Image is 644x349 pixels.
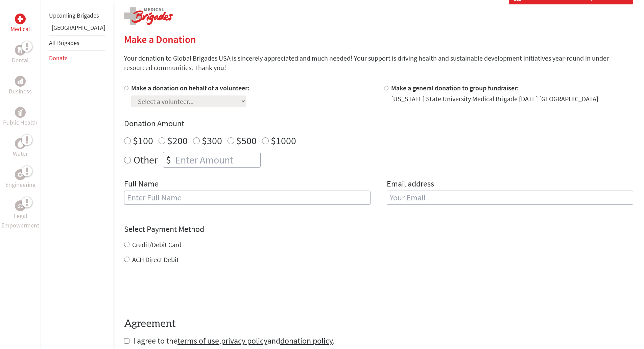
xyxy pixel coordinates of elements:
label: $100 [133,134,153,147]
label: $300 [202,134,222,147]
div: Engineering [15,169,26,180]
div: Water [15,138,26,149]
label: Make a general donation to group fundraiser: [391,84,519,92]
img: Business [18,79,23,84]
input: Enter Amount [174,152,260,167]
li: All Brigades [49,35,105,51]
a: All Brigades [49,39,79,47]
label: Full Name [124,178,159,191]
li: Donate [49,51,105,66]
iframe: reCAPTCHA [124,278,227,304]
div: Public Health [15,107,26,118]
p: Dental [12,56,29,65]
div: Business [15,76,26,87]
h4: Donation Amount [124,118,633,129]
h4: Agreement [124,318,633,330]
img: Engineering [18,172,23,177]
a: terms of use [177,335,219,346]
a: BusinessBusiness [9,76,32,96]
p: Medical [10,24,30,34]
div: Legal Empowerment [15,200,26,211]
h2: Make a Donation [124,33,633,45]
img: logo-medical.png [124,7,173,25]
h4: Select Payment Method [124,224,633,235]
p: Your donation to Global Brigades USA is sincerely appreciated and much needed! Your support is dr... [124,53,633,72]
a: WaterWater [13,138,28,158]
li: Guatemala [49,23,105,35]
label: ACH Direct Debit [132,255,179,264]
div: [US_STATE] State University Medical Brigade [DATE] [GEOGRAPHIC_DATA] [391,94,598,104]
div: $ [163,152,174,167]
p: Engineering [5,180,35,190]
img: Public Health [18,109,23,116]
label: Credit/Debit Card [132,240,182,249]
div: Dental [15,45,26,56]
label: $1000 [271,134,296,147]
p: Legal Empowerment [1,211,39,230]
input: Your Email [387,191,633,205]
label: Email address [387,178,434,191]
a: privacy policy [221,335,267,346]
a: DentalDental [12,45,29,65]
img: Water [18,139,23,147]
p: Business [9,87,32,96]
li: Upcoming Brigades [49,8,105,23]
label: Make a donation on behalf of a volunteer: [131,84,249,92]
input: Enter Full Name [124,191,371,205]
label: Other [134,152,158,168]
img: Medical [18,16,23,22]
div: Medical [15,14,26,24]
label: $500 [236,134,257,147]
a: Public HealthPublic Health [3,107,38,127]
a: EngineeringEngineering [5,169,35,190]
p: Public Health [3,118,38,127]
img: Dental [18,47,23,53]
a: [GEOGRAPHIC_DATA] [52,24,105,31]
a: Legal EmpowermentLegal Empowerment [1,200,39,230]
p: Water [13,149,28,158]
span: I agree to the , and . [133,335,335,346]
img: Legal Empowerment [18,204,23,208]
a: Upcoming Brigades [49,12,99,19]
a: MedicalMedical [10,14,30,34]
a: Donate [49,54,68,62]
a: donation policy [280,335,333,346]
label: $200 [167,134,188,147]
